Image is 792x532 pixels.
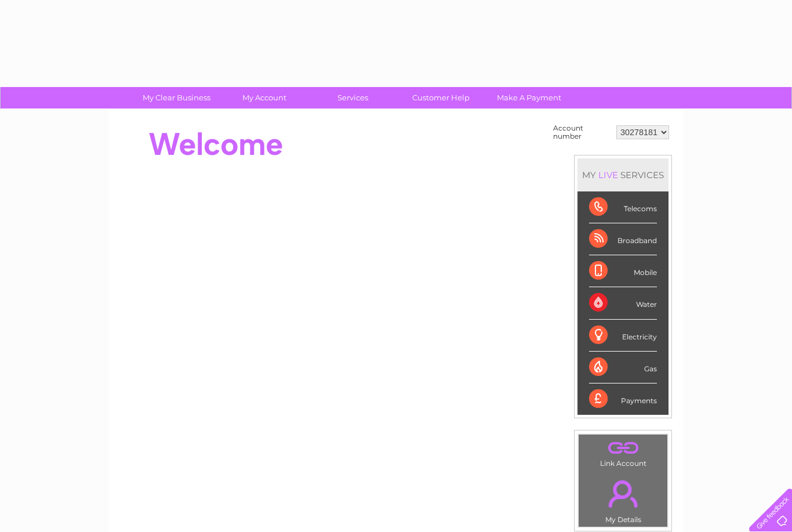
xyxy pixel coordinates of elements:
[589,255,657,287] div: Mobile
[550,121,613,143] td: Account number
[582,473,664,514] a: .
[578,471,668,527] td: My Details
[217,87,313,108] a: My Account
[589,191,657,223] div: Telecoms
[589,352,657,383] div: Gas
[589,223,657,255] div: Broadband
[589,383,657,415] div: Payments
[589,320,657,352] div: Electricity
[393,87,489,108] a: Customer Help
[577,158,669,191] div: MY SERVICES
[305,87,401,108] a: Services
[578,434,668,471] td: Link Account
[129,87,224,108] a: My Clear Business
[589,287,657,319] div: Water
[582,437,664,458] a: .
[596,169,620,180] div: LIVE
[481,87,577,108] a: Make A Payment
